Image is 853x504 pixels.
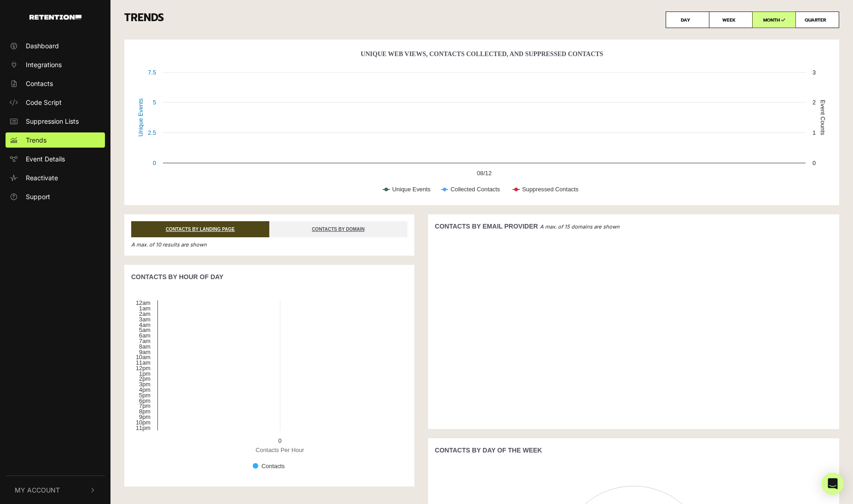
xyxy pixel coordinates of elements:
[540,223,620,230] em: A max. of 15 domains are shown
[812,160,816,166] text: 0
[6,189,105,204] a: Support
[139,413,151,420] text: 9pm
[822,473,844,495] div: Open Intercom Messenger
[136,424,151,431] text: 11pm
[522,186,578,193] text: Suppressed Contacts
[269,221,407,237] a: CONTACTS BY DOMAIN
[139,316,151,323] text: 3am
[131,46,832,203] svg: Unique Web Views, Contacts Collected, And Suppressed Contacts
[26,60,62,69] span: Integrations
[26,192,50,201] span: Support
[153,160,156,166] text: 0
[136,419,151,426] text: 10pm
[6,114,105,129] a: Suppression Lists
[139,321,151,328] text: 4am
[15,485,60,495] span: My Account
[136,354,151,361] text: 10am
[819,100,826,135] text: Event Counts
[124,11,839,28] h3: TRENDS
[136,359,151,366] text: 11am
[812,99,816,106] text: 2
[139,375,151,382] text: 2pm
[255,447,304,453] text: Contacts Per Hour
[26,41,59,51] span: Dashboard
[29,15,81,20] img: Retention.com
[477,170,492,177] text: 08/12
[26,154,65,164] span: Event Details
[139,397,151,404] text: 6pm
[139,332,151,339] text: 6am
[812,69,816,76] text: 3
[148,129,156,136] text: 2.5
[137,98,144,137] text: Unique Events
[6,476,105,504] button: My Account
[139,343,151,350] text: 8am
[139,305,151,312] text: 1am
[131,241,207,248] em: A max. of 10 results are shown
[795,11,839,28] label: QUARTER
[139,370,151,377] text: 1pm
[6,57,105,72] a: Integrations
[139,392,151,399] text: 5pm
[136,299,151,306] text: 12am
[392,186,430,193] text: Unique Events
[6,170,105,185] a: Reactivate
[139,349,151,355] text: 9am
[6,132,105,148] a: Trends
[139,326,151,333] text: 5am
[139,402,151,409] text: 7pm
[26,173,58,183] span: Reactivate
[139,338,151,344] text: 7am
[752,11,796,28] label: MONTH
[139,310,151,317] text: 2am
[139,408,151,415] text: 8pm
[148,69,156,76] text: 7.5
[139,386,151,393] text: 4pm
[666,11,709,28] label: DAY
[361,51,603,57] text: Unique Web Views, Contacts Collected, And Suppressed Contacts
[435,447,542,454] strong: CONTACTS BY DAY OF THE WEEK
[6,151,105,166] a: Event Details
[153,99,156,106] text: 5
[26,135,46,145] span: Trends
[6,38,105,53] a: Dashboard
[131,273,223,281] strong: CONTACTS BY HOUR OF DAY
[26,79,53,88] span: Contacts
[435,223,538,230] strong: CONTACTS BY EMAIL PROVIDER
[131,221,269,237] a: CONTACTS BY LANDING PAGE
[278,437,281,444] text: 0
[26,97,62,107] span: Code Script
[6,76,105,91] a: Contacts
[812,129,816,136] text: 1
[261,463,285,470] text: Contacts
[26,116,79,126] span: Suppression Lists
[139,381,151,388] text: 3pm
[136,365,151,372] text: 12pm
[6,95,105,110] a: Code Script
[709,11,753,28] label: WEEK
[451,186,500,193] text: Collected Contacts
